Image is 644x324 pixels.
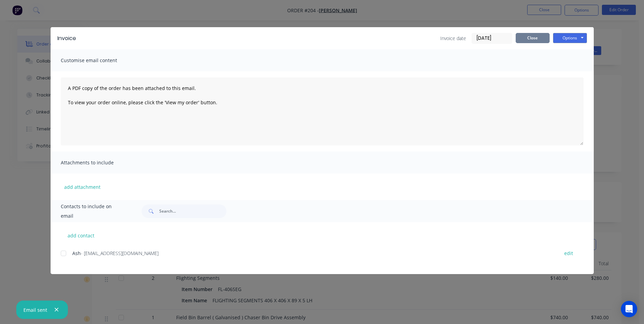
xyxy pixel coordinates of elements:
[560,249,577,258] button: edit
[61,56,135,65] span: Customise email content
[81,250,159,256] span: - [EMAIL_ADDRESS][DOMAIN_NAME]
[57,34,76,42] div: Invoice
[440,35,466,42] span: Invoice date
[159,204,226,218] input: Search...
[61,182,104,192] button: add attachment
[553,33,587,43] button: Options
[621,301,637,317] div: Open Intercom Messenger
[61,77,584,145] textarea: A PDF copy of the order has been attached to this email. To view your order online, please click ...
[61,158,135,167] span: Attachments to include
[72,250,81,256] span: Ash
[61,202,125,221] span: Contacts to include on email
[23,306,47,313] div: Email sent
[61,230,102,240] button: add contact
[516,33,550,43] button: Close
